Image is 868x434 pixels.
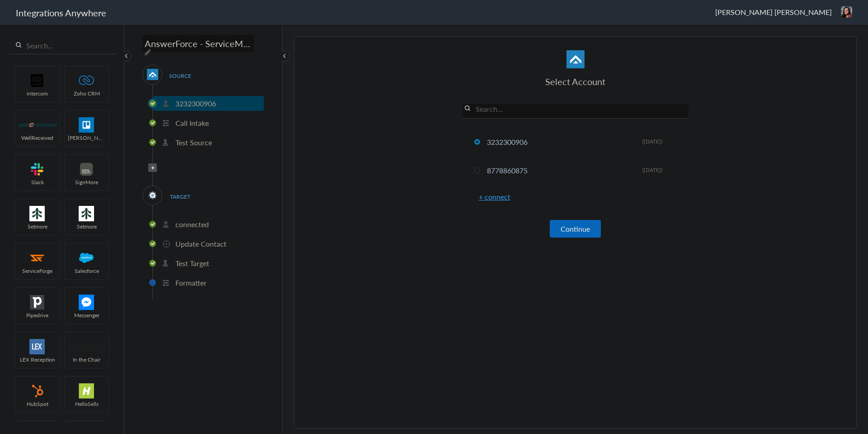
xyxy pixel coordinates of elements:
h3: Select Account [462,75,689,88]
span: Pipedrive [15,311,59,319]
span: Salesforce [65,267,108,275]
span: ([DATE]) [642,166,662,174]
p: Test Source [175,137,212,148]
img: zoho-logo.svg [67,73,106,88]
span: Setmore [65,223,108,230]
input: Search... [9,37,115,54]
span: ServiceForge [15,267,59,275]
img: hubspot-logo.svg [18,383,57,399]
img: FBM.png [67,295,106,310]
span: Setmore [15,223,59,230]
img: serviceforge-icon.png [18,250,57,266]
span: WellReceived [15,134,59,142]
span: In the Chair [65,356,108,363]
p: 3232300906 [175,98,216,109]
img: slack-logo.svg [18,162,57,177]
img: 432edf3a-d03c-4c41-a551-f9d20bfd0fea.png [841,6,852,18]
img: trello.png [67,117,106,133]
img: wr-logo.svg [18,117,57,133]
span: HelloSells [65,400,108,408]
p: Formatter [175,277,207,288]
img: lex-app-logo.svg [18,339,57,354]
p: Test Target [175,258,209,268]
span: Messenger [65,311,108,319]
img: hs-app-logo.svg [67,383,106,399]
span: intercom [15,90,59,97]
span: SOURCE [163,70,197,82]
img: salesforce-logo.svg [67,250,106,266]
h1: Integrations Anywhere [16,6,106,19]
span: [PERSON_NAME] [65,134,108,142]
span: HubSpot [15,400,59,408]
a: + connect [479,191,510,202]
button: Continue [550,220,601,238]
p: Update Contact [175,238,226,249]
input: Search... [462,104,689,119]
span: LEX Reception [15,356,59,363]
span: TARGET [163,191,197,203]
span: Slack [15,178,59,186]
img: setmoreNew.jpg [67,206,106,221]
img: setmoreNew.jpg [18,206,57,221]
img: inch-logo.svg [67,339,106,354]
p: Call Intake [175,118,209,128]
img: af-app-logo.svg [147,69,158,80]
img: pipedrive.png [18,295,57,310]
img: af-app-logo.svg [566,50,585,68]
span: SignMore [65,178,108,186]
img: intercom-logo.svg [18,73,57,88]
span: Zoho CRM [65,90,108,97]
span: ([DATE]) [642,138,662,145]
img: signmore-logo.png [67,162,106,177]
p: connected [175,219,209,229]
img: serviceminder-logo.svg [147,190,158,201]
span: [PERSON_NAME] [PERSON_NAME] [715,7,832,17]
